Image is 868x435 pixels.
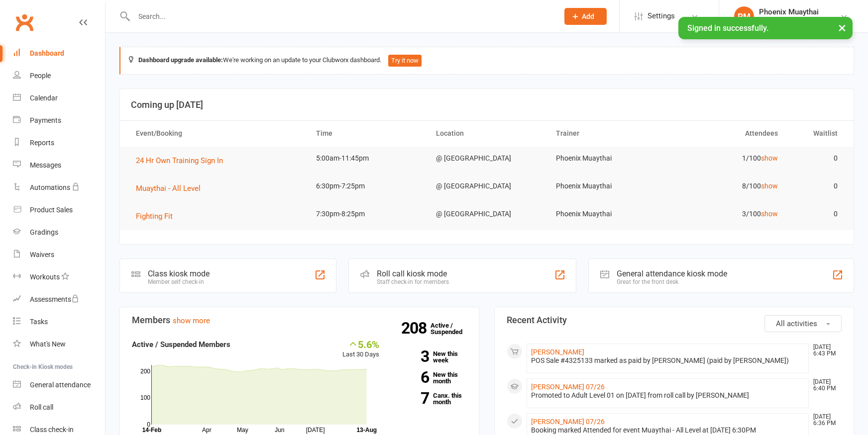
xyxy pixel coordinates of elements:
[394,349,429,364] strong: 3
[13,132,105,154] a: Reports
[547,174,667,198] td: Phoenix Muaythai
[132,340,230,349] strong: Active / Suspended Members
[13,65,105,87] a: People
[582,12,594,20] span: Add
[667,121,787,146] th: Attendees
[30,228,58,236] div: Gradings
[148,269,210,278] div: Class kiosk mode
[30,426,74,434] div: Class check-in
[808,344,841,357] time: [DATE] 6:43 PM
[30,295,79,303] div: Assessments
[617,278,727,285] div: Great for the front desk
[564,8,607,25] button: Add
[833,17,851,38] button: ×
[30,94,58,102] div: Calendar
[759,16,819,25] div: Phoenix Muaythai
[138,56,223,64] strong: Dashboard upgrade available:
[13,221,105,244] a: Gradings
[401,321,431,336] strong: 208
[617,269,727,278] div: General attendance kiosk mode
[808,379,841,392] time: [DATE] 6:40 PM
[531,383,605,391] a: [PERSON_NAME] 07/26
[30,403,53,411] div: Roll call
[30,161,61,169] div: Messages
[30,183,70,191] div: Automations
[427,202,547,226] td: @ [GEOGRAPHIC_DATA]
[427,174,547,198] td: @ [GEOGRAPHIC_DATA]
[131,9,551,23] input: Search...
[30,49,64,57] div: Dashboard
[136,155,230,167] button: 24 Hr Own Training Sign In
[13,154,105,176] a: Messages
[667,174,787,198] td: 8/100
[787,174,847,198] td: 0
[377,278,449,285] div: Staff check-in for members
[394,350,467,363] a: 3New this week
[507,315,842,325] h3: Recent Activity
[307,121,427,146] th: Time
[13,244,105,266] a: Waivers
[13,42,105,65] a: Dashboard
[12,10,37,35] a: Clubworx
[307,174,427,198] td: 6:30pm-7:25pm
[30,318,48,326] div: Tasks
[667,147,787,170] td: 1/100
[13,176,105,199] a: Automations
[687,23,768,33] span: Signed in successfully.
[787,121,847,146] th: Waitlist
[13,199,105,221] a: Product Sales
[394,391,429,406] strong: 7
[648,5,675,27] span: Settings
[761,154,778,162] a: show
[30,340,66,348] div: What's New
[13,311,105,333] a: Tasks
[761,210,778,218] a: show
[431,315,474,343] a: 208Active / Suspended
[307,147,427,170] td: 5:00am-11:45pm
[667,202,787,226] td: 3/100
[30,206,73,214] div: Product Sales
[394,370,429,385] strong: 6
[13,333,105,355] a: What's New
[136,212,173,221] span: Fighting Fit
[427,121,547,146] th: Location
[427,147,547,170] td: @ [GEOGRAPHIC_DATA]
[136,184,201,193] span: Muaythai - All Level
[307,202,427,226] td: 7:30pm-8:25pm
[547,202,667,226] td: Phoenix Muaythai
[13,266,105,288] a: Workouts
[127,121,307,146] th: Event/Booking
[30,72,51,80] div: People
[531,418,605,426] a: [PERSON_NAME] 07/26
[13,396,105,419] a: Roll call
[394,371,467,384] a: 6New this month
[531,391,804,400] div: Promoted to Adult Level 01 on [DATE] from roll call by [PERSON_NAME]
[808,414,841,427] time: [DATE] 6:36 PM
[136,156,223,165] span: 24 Hr Own Training Sign In
[342,339,379,349] div: 5.6%
[764,315,842,332] button: All activities
[531,348,584,356] a: [PERSON_NAME]
[547,121,667,146] th: Trainer
[531,426,804,435] div: Booking marked Attended for event Muaythai - All Level at [DATE] 6:30PM
[30,381,91,389] div: General attendance
[342,339,379,360] div: Last 30 Days
[787,147,847,170] td: 0
[394,392,467,405] a: 7Canx. this month
[30,139,54,147] div: Reports
[388,55,422,67] button: Try it now
[13,109,105,132] a: Payments
[148,278,210,285] div: Member self check-in
[13,374,105,396] a: General attendance kiosk mode
[131,100,843,110] h3: Coming up [DATE]
[776,319,817,328] span: All activities
[547,147,667,170] td: Phoenix Muaythai
[377,269,449,278] div: Roll call kiosk mode
[759,7,819,16] div: Phoenix Muaythai
[173,316,210,325] a: show more
[734,6,754,26] div: PM
[30,273,60,281] div: Workouts
[132,315,467,325] h3: Members
[136,182,208,194] button: Muaythai - All Level
[30,116,61,124] div: Payments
